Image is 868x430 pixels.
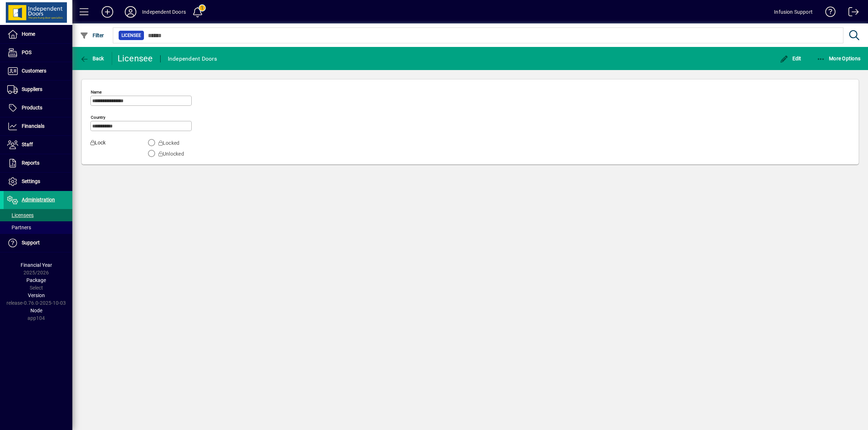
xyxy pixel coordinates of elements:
span: Reports [22,160,39,166]
a: Products [4,99,72,117]
a: Partners [4,221,72,234]
label: Lock [85,139,132,158]
span: Version [28,292,45,298]
span: Licensee [122,32,141,39]
app-page-header-button: Back [72,52,112,65]
a: Knowledge Base [820,1,836,25]
span: Back [80,56,104,61]
button: More Options [815,52,863,65]
span: Financials [22,123,44,129]
span: Package [26,277,46,283]
a: Settings [4,173,72,191]
a: Home [4,25,72,43]
span: Settings [22,178,40,184]
a: Financials [4,117,72,135]
span: Administration [22,197,55,203]
span: Financial Year [21,262,52,268]
span: More Options [817,56,861,61]
a: Reports [4,154,72,172]
button: Edit [778,52,803,65]
a: Staff [4,136,72,154]
button: Back [78,52,106,65]
span: Home [22,31,35,37]
mat-label: Name [91,90,102,95]
div: Infusion Support [774,6,813,18]
span: Partners [7,225,31,230]
div: Independent Doors [168,53,217,65]
a: Support [4,234,72,252]
a: Licensees [4,209,72,221]
a: Customers [4,62,72,80]
span: POS [22,49,31,55]
span: Products [22,105,42,110]
mat-label: Country [91,115,105,120]
div: Licensee [118,53,153,64]
span: Customers [22,68,46,74]
span: Filter [80,32,104,38]
span: Node [30,308,42,313]
span: Suppliers [22,86,42,92]
span: Staff [22,142,33,147]
button: Filter [78,29,106,42]
div: Independent Doors [142,6,186,18]
a: Logout [843,1,859,25]
a: Suppliers [4,81,72,99]
a: POS [4,44,72,62]
span: Licensees [7,212,34,218]
span: Edit [780,56,801,61]
button: Add [96,5,119,18]
button: Profile [119,5,142,18]
span: Support [22,240,40,246]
